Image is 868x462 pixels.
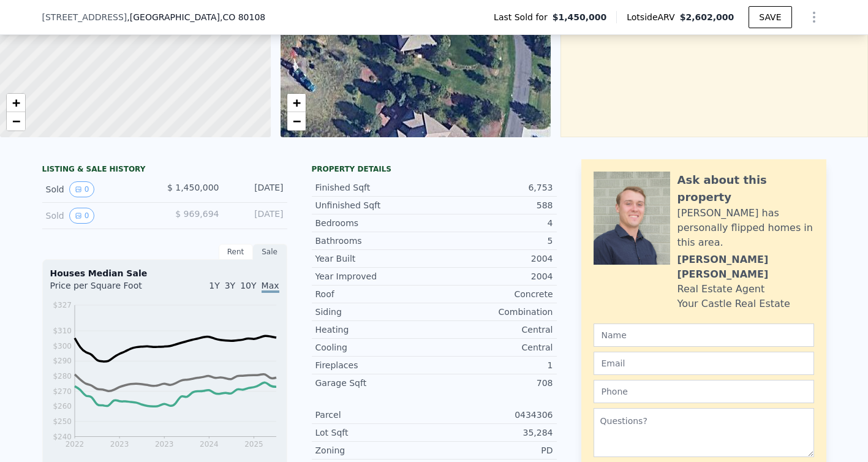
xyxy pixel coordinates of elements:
[315,306,434,318] div: Siding
[802,5,826,29] button: Show Options
[46,208,155,224] div: Sold
[53,387,72,396] tspan: $270
[50,279,165,299] div: Price per Square Foot
[315,359,434,371] div: Fireplaces
[244,440,263,449] tspan: 2025
[594,324,814,347] input: Name
[749,6,791,28] button: SAVE
[167,183,219,192] span: $ 1,450,000
[209,281,219,290] span: 1Y
[200,440,219,449] tspan: 2024
[677,172,814,206] div: Ask about this property
[229,181,284,197] div: [DATE]
[315,426,434,439] div: Lot Sqft
[287,112,306,131] a: Zoom out
[7,94,25,112] a: Zoom in
[677,282,765,297] div: Real Estate Agent
[315,199,434,211] div: Unfinished Sqft
[315,252,434,265] div: Year Built
[494,11,553,23] span: Last Sold for
[434,444,553,456] div: PD
[110,440,129,449] tspan: 2023
[219,244,253,260] div: Rent
[315,409,434,421] div: Parcel
[53,357,72,365] tspan: $290
[680,12,734,22] span: $2,602,000
[594,380,814,403] input: Phone
[240,281,256,290] span: 10Y
[154,440,173,449] tspan: 2023
[315,377,434,389] div: Garage Sqft
[434,341,553,354] div: Central
[42,164,287,176] div: LISTING & SALE HISTORY
[12,95,20,110] span: +
[50,267,279,279] div: Houses Median Sale
[315,324,434,336] div: Heating
[53,372,72,381] tspan: $280
[434,217,553,229] div: 4
[229,208,284,224] div: [DATE]
[315,341,434,354] div: Cooling
[434,270,553,282] div: 2004
[434,324,553,336] div: Central
[553,11,607,23] span: $1,450,000
[677,252,814,282] div: [PERSON_NAME] [PERSON_NAME]
[292,95,300,110] span: +
[315,181,434,194] div: Finished Sqft
[315,288,434,300] div: Roof
[434,426,553,439] div: 35,284
[42,11,127,23] span: [STREET_ADDRESS]
[225,281,235,290] span: 3Y
[46,181,155,197] div: Sold
[53,327,72,335] tspan: $310
[434,409,553,421] div: 0434306
[315,217,434,229] div: Bedrooms
[434,359,553,371] div: 1
[253,244,287,260] div: Sale
[434,306,553,318] div: Combination
[315,270,434,282] div: Year Improved
[53,301,72,309] tspan: $327
[12,113,20,129] span: −
[434,252,553,265] div: 2004
[53,402,72,411] tspan: $260
[434,181,553,194] div: 6,753
[677,297,790,311] div: Your Castle Real Estate
[594,352,814,375] input: Email
[292,113,300,129] span: −
[262,281,279,293] span: Max
[69,181,95,197] button: View historical data
[175,209,219,219] span: $ 969,694
[677,206,814,250] div: [PERSON_NAME] has personally flipped homes in this area.
[434,377,553,389] div: 708
[312,164,557,174] div: Property details
[315,235,434,247] div: Bathrooms
[65,440,84,449] tspan: 2022
[434,288,553,300] div: Concrete
[127,11,265,23] span: , [GEOGRAPHIC_DATA]
[69,208,95,224] button: View historical data
[220,12,265,22] span: , CO 80108
[434,199,553,211] div: 588
[53,417,72,426] tspan: $250
[627,11,679,23] span: Lotside ARV
[315,444,434,456] div: Zoning
[434,235,553,247] div: 5
[53,342,72,350] tspan: $300
[53,433,72,441] tspan: $240
[7,112,25,131] a: Zoom out
[287,94,306,112] a: Zoom in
